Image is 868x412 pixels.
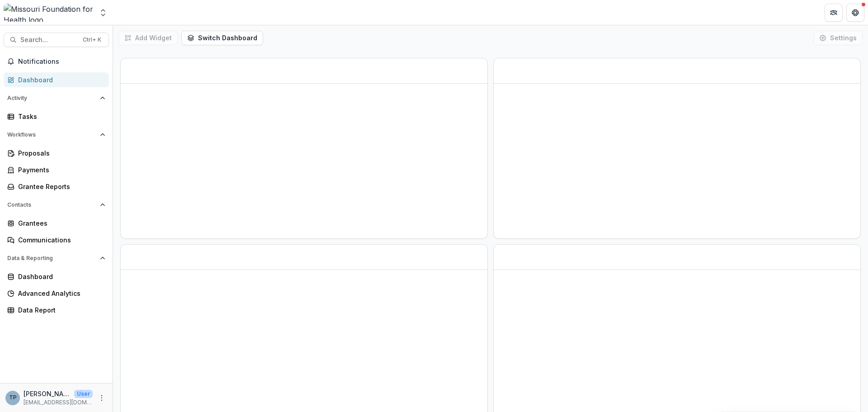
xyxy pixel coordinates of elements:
[18,75,102,85] div: Dashboard
[7,95,96,101] span: Activity
[4,232,109,247] a: Communications
[4,91,109,105] button: Open Activity
[18,218,102,228] div: Grantees
[18,165,102,175] div: Payments
[4,198,109,212] button: Open Contacts
[4,33,109,47] button: Search...
[7,255,96,261] span: Data & Reporting
[825,4,843,22] button: Partners
[4,109,109,124] a: Tasks
[117,6,155,19] nav: breadcrumb
[813,31,863,45] button: Settings
[181,31,263,45] button: Switch Dashboard
[846,4,864,22] button: Get Help
[97,4,109,22] button: Open entity switcher
[7,202,96,208] span: Contacts
[18,305,102,315] div: Data Report
[4,4,93,22] img: Missouri Foundation for Health logo
[4,216,109,231] a: Grantees
[9,395,17,401] div: Terry Plain
[74,390,93,398] p: User
[96,393,107,403] button: More
[7,132,96,138] span: Workflows
[4,128,109,142] button: Open Workflows
[4,146,109,161] a: Proposals
[4,269,109,284] a: Dashboard
[18,148,102,158] div: Proposals
[20,36,77,44] span: Search...
[4,303,109,317] a: Data Report
[18,235,102,245] div: Communications
[118,31,178,45] button: Add Widget
[18,182,102,191] div: Grantee Reports
[4,162,109,177] a: Payments
[18,289,102,298] div: Advanced Analytics
[81,35,103,45] div: Ctrl + K
[18,112,102,121] div: Tasks
[4,54,109,69] button: Notifications
[24,398,93,407] p: [EMAIL_ADDRESS][DOMAIN_NAME]
[4,251,109,265] button: Open Data & Reporting
[4,179,109,194] a: Grantee Reports
[18,58,105,66] span: Notifications
[18,272,102,281] div: Dashboard
[4,72,109,87] a: Dashboard
[4,286,109,301] a: Advanced Analytics
[24,389,71,398] p: [PERSON_NAME]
